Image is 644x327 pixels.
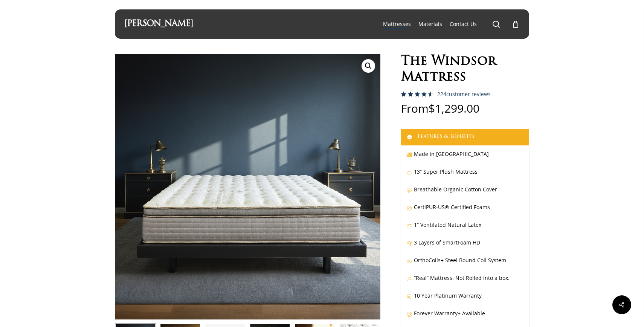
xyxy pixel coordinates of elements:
a: Mattresses [383,20,411,28]
p: 1” Ventilated Natural Latex [406,220,524,238]
p: 10 Year Platinum Warranty [406,291,524,309]
span: Contact Us [450,20,477,28]
span: Rated out of 5 based on customer ratings [401,92,431,128]
a: Features & Benefits [401,129,529,145]
a: Cart [511,20,520,28]
a: Materials [418,20,442,28]
a: View full-screen image gallery [362,59,375,73]
a: Contact Us [450,20,477,28]
bdi: 1,299.00 [429,101,479,116]
a: 224customer reviews [437,91,491,97]
p: 3 Layers of SmartFoam HD [406,238,524,255]
p: “Real” Mattress, Not Rolled into a box. [406,273,524,291]
p: OrthoCoils+ Steel Bound Coil System [406,255,524,273]
h1: The Windsor Mattress [401,54,529,86]
p: Breathable Organic Cotton Cover [406,185,524,202]
p: 13” Super Plush Mattress [406,167,524,185]
p: Forever Warranty+ Available [406,309,524,326]
div: Rated 4.59 out of 5 [401,92,433,97]
span: $ [429,101,435,116]
span: 224 [437,90,446,98]
span: 223 [401,92,413,104]
span: Mattresses [383,20,411,28]
a: [PERSON_NAME] [124,20,193,28]
nav: Main Menu [379,9,520,39]
p: CertiPUR-US® Certified Foams [406,202,524,220]
p: From [401,103,529,129]
p: Made in [GEOGRAPHIC_DATA] [406,149,524,167]
span: Materials [418,20,442,28]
